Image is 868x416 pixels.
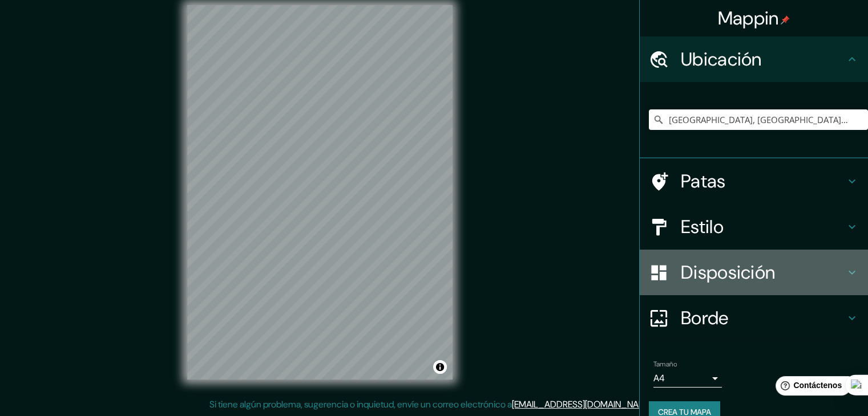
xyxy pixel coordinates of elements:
[640,295,868,341] div: Borde
[681,47,762,71] font: Ubicación
[781,15,790,25] img: pin-icon.png
[681,306,729,330] font: Borde
[653,372,665,384] font: A4
[718,6,779,30] font: Mappin
[681,169,726,193] font: Patas
[433,360,447,374] button: Activar o desactivar atribución
[512,398,653,410] a: [EMAIL_ADDRESS][DOMAIN_NAME]
[640,158,868,204] div: Patas
[187,5,453,380] canvas: Mapa
[653,360,677,369] font: Tamaño
[640,36,868,82] div: Ubicación
[681,260,775,284] font: Disposición
[681,215,724,239] font: Estilo
[209,398,512,410] font: Si tiene algún problema, sugerencia o inquietud, envíe un correo electrónico a
[640,204,868,250] div: Estilo
[653,369,722,388] div: A4
[640,250,868,295] div: Disposición
[649,109,868,130] input: Elige tu ciudad o zona
[766,372,855,403] iframe: Lanzador de widgets de ayuda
